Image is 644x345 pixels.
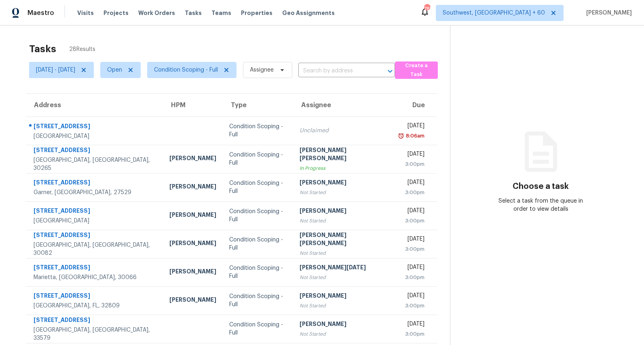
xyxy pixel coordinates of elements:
div: [PERSON_NAME] [300,320,386,330]
div: Condition Scoping - Full [229,264,287,280]
div: [PERSON_NAME] [169,267,216,277]
div: [PERSON_NAME] [300,207,386,217]
div: [GEOGRAPHIC_DATA] [34,132,156,140]
span: Open [107,66,122,74]
div: [PERSON_NAME] [PERSON_NAME] [300,231,386,249]
span: Properties [241,9,272,17]
div: Not Started [300,249,386,257]
div: Not Started [300,330,386,338]
div: [GEOGRAPHIC_DATA] [34,217,156,225]
div: Condition Scoping - Full [229,179,287,195]
div: [DATE] [399,263,424,273]
div: 3:00pm [399,217,424,225]
button: Create a Task [395,61,438,79]
div: 3:00pm [399,245,424,253]
span: Maestro [27,9,54,17]
div: [PERSON_NAME] [169,182,216,193]
div: [PERSON_NAME] [169,239,216,249]
h3: Choose a task [513,182,569,190]
div: [STREET_ADDRESS] [34,263,156,273]
div: [PERSON_NAME][DATE] [300,263,386,273]
div: Garner, [GEOGRAPHIC_DATA], 27529 [34,188,156,197]
span: [PERSON_NAME] [583,9,632,17]
div: Condition Scoping - Full [229,123,287,139]
div: [DATE] [399,122,424,132]
div: [STREET_ADDRESS] [34,122,156,132]
span: Create a Task [399,61,434,80]
div: [PERSON_NAME] [169,296,216,306]
th: HPM [163,94,223,116]
span: Condition Scoping - Full [154,66,218,74]
div: 8:06am [404,132,424,140]
div: [DATE] [399,235,424,245]
span: Work Orders [138,9,175,17]
div: [PERSON_NAME] [169,154,216,164]
div: Select a task from the queue in order to view details [496,197,586,213]
div: [STREET_ADDRESS] [34,207,156,217]
th: Due [393,94,437,116]
div: [DATE] [399,292,424,302]
div: Condition Scoping - Full [229,151,287,167]
div: 3:00pm [399,188,424,197]
span: Visits [77,9,94,17]
div: [PERSON_NAME] [169,211,216,221]
div: [PERSON_NAME] [PERSON_NAME] [300,146,386,164]
div: Not Started [300,273,386,282]
span: Projects [103,9,129,17]
div: 3:00pm [399,273,424,282]
span: Geo Assignments [282,9,335,17]
div: Marietta, [GEOGRAPHIC_DATA], 30066 [34,273,156,282]
span: Assignee [250,66,274,74]
div: [GEOGRAPHIC_DATA], FL, 32809 [34,302,156,310]
span: 28 Results [69,45,95,53]
input: Search by address [298,65,372,77]
div: [GEOGRAPHIC_DATA], [GEOGRAPHIC_DATA], 33579 [34,326,156,342]
div: [DATE] [399,150,424,160]
h2: Tasks [29,45,56,53]
div: [PERSON_NAME] [300,292,386,302]
img: Overdue Alarm Icon [398,132,404,140]
div: [STREET_ADDRESS] [34,231,156,241]
div: Condition Scoping - Full [229,321,287,337]
div: [GEOGRAPHIC_DATA], [GEOGRAPHIC_DATA], 30265 [34,156,156,172]
div: [PERSON_NAME] [300,178,386,188]
th: Address [26,94,163,116]
div: Not Started [300,217,386,225]
div: [DATE] [399,178,424,188]
div: Unclaimed [300,127,386,135]
div: Condition Scoping - Full [229,236,287,252]
span: Teams [211,9,231,17]
div: Condition Scoping - Full [229,292,287,309]
th: Type [223,94,293,116]
div: [STREET_ADDRESS] [34,292,156,302]
th: Assignee [293,94,393,116]
div: [STREET_ADDRESS] [34,316,156,326]
div: In Progress [300,164,386,172]
span: Tasks [185,10,202,16]
button: Open [384,66,396,77]
span: [DATE] - [DATE] [36,66,75,74]
div: Not Started [300,188,386,197]
div: [DATE] [399,320,424,330]
div: [STREET_ADDRESS] [34,146,156,156]
span: Southwest, [GEOGRAPHIC_DATA] + 60 [443,9,545,17]
div: 785 [424,5,430,13]
div: Not Started [300,302,386,310]
div: [STREET_ADDRESS] [34,178,156,188]
div: 3:00pm [399,330,424,338]
div: 3:00pm [399,302,424,310]
div: [GEOGRAPHIC_DATA], [GEOGRAPHIC_DATA], 30082 [34,241,156,257]
div: [DATE] [399,207,424,217]
div: 3:00pm [399,160,424,168]
div: Condition Scoping - Full [229,207,287,224]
